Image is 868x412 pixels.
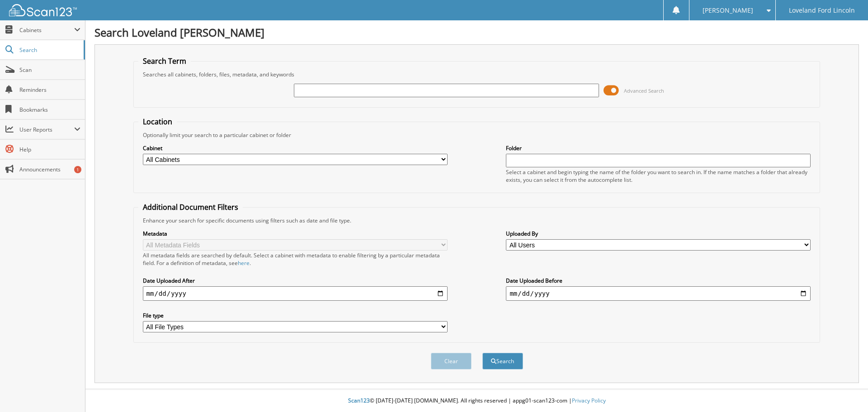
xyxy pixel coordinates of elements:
label: Date Uploaded Before [506,277,811,284]
label: Cabinet [143,144,448,152]
a: Privacy Policy [572,397,606,404]
span: Help [19,146,80,153]
button: Search [482,353,523,369]
div: All metadata fields are searched by default. Select a cabinet with metadata to enable filtering b... [143,251,448,267]
div: Searches all cabinets, folders, files, metadata, and keywords [138,71,816,78]
button: Clear [431,353,472,369]
span: User Reports [19,126,74,133]
h1: Search Loveland [PERSON_NAME] [94,25,859,40]
span: Announcements [19,166,80,173]
span: Advanced Search [624,87,664,94]
div: Enhance your search for specific documents using filters such as date and file type. [138,217,816,224]
span: Scan [19,66,80,74]
div: © [DATE]-[DATE] [DOMAIN_NAME]. All rights reserved | appg01-scan123-com | [85,390,868,412]
img: scan123-logo-white.svg [9,4,77,16]
legend: Additional Document Filters [138,202,243,212]
span: Bookmarks [19,106,80,114]
span: Cabinets [19,26,74,34]
label: Date Uploaded After [143,277,448,284]
span: Search [19,46,79,54]
a: here [238,259,250,267]
div: Select a cabinet and begin typing the name of the folder you want to search in. If the name match... [506,168,811,184]
label: Uploaded By [506,230,811,237]
legend: Location [138,117,177,127]
span: Loveland Ford Lincoln [789,8,855,13]
label: File type [143,312,448,319]
input: start [143,286,448,301]
div: 1 [74,166,81,173]
span: Scan123 [348,397,370,404]
div: Optionally limit your search to a particular cabinet or folder [138,131,816,139]
label: Folder [506,144,811,152]
label: Metadata [143,230,448,237]
span: [PERSON_NAME] [703,8,753,13]
input: end [506,286,811,301]
legend: Search Term [138,56,191,66]
span: Reminders [19,86,80,94]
